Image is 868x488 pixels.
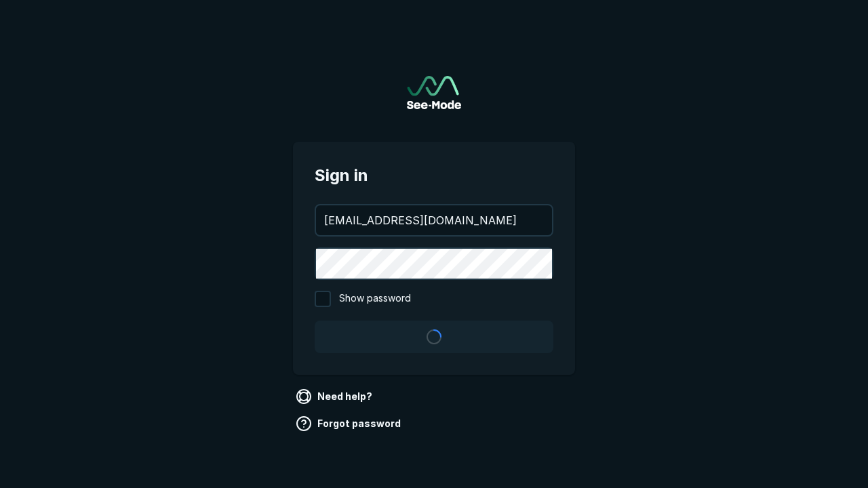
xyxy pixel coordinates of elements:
a: Need help? [293,386,378,407]
img: See-Mode Logo [407,76,461,109]
input: your@email.com [316,205,552,235]
span: Show password [339,291,411,307]
span: Sign in [315,163,553,188]
a: Forgot password [293,413,406,434]
a: Go to sign in [407,76,461,109]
